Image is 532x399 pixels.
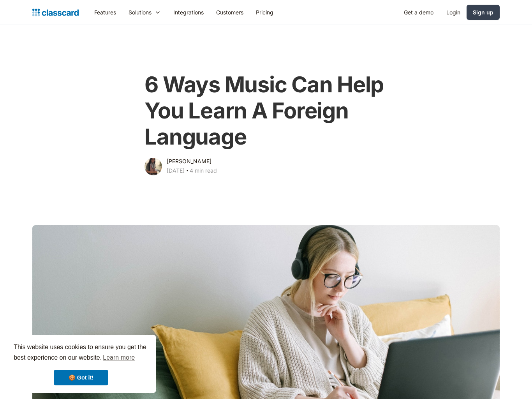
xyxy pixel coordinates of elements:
[467,5,500,20] a: Sign up
[167,157,211,166] div: [PERSON_NAME]
[473,8,493,16] div: Sign up
[167,4,210,21] a: Integrations
[190,166,217,175] div: 4 min read
[32,7,79,18] a: home
[144,72,387,150] h1: 6 Ways Music Can Help You Learn A Foreign Language
[185,166,190,177] div: ‧
[398,4,440,21] a: Get a demo
[102,352,136,364] a: learn more about cookies
[54,370,108,385] a: dismiss cookie message
[129,8,151,16] div: Solutions
[88,4,122,21] a: Features
[167,166,185,175] div: [DATE]
[440,4,467,21] a: Login
[122,4,167,21] div: Solutions
[6,335,156,393] div: cookieconsent
[210,4,250,21] a: Customers
[14,343,148,364] span: This website uses cookies to ensure you get the best experience on our website.
[250,4,280,21] a: Pricing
